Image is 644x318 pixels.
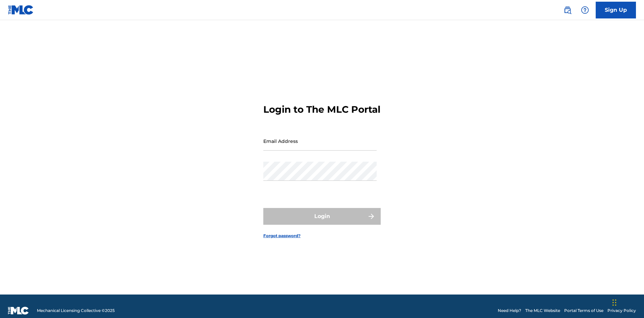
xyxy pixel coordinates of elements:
a: Public Search [561,3,574,17]
span: Mechanical Licensing Collective © 2025 [37,308,115,314]
div: Help [578,3,592,17]
a: Need Help? [498,308,521,314]
img: logo [8,307,29,315]
img: MLC Logo [8,5,34,15]
a: Portal Terms of Use [564,308,603,314]
img: help [581,6,589,14]
h3: Login to The MLC Portal [263,104,380,115]
a: Privacy Policy [607,308,636,314]
a: Forgot password? [263,233,301,239]
a: Sign Up [596,2,636,18]
div: Drag [612,293,616,313]
a: The MLC Website [525,308,560,314]
iframe: Chat Widget [610,286,644,318]
img: search [563,6,572,14]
